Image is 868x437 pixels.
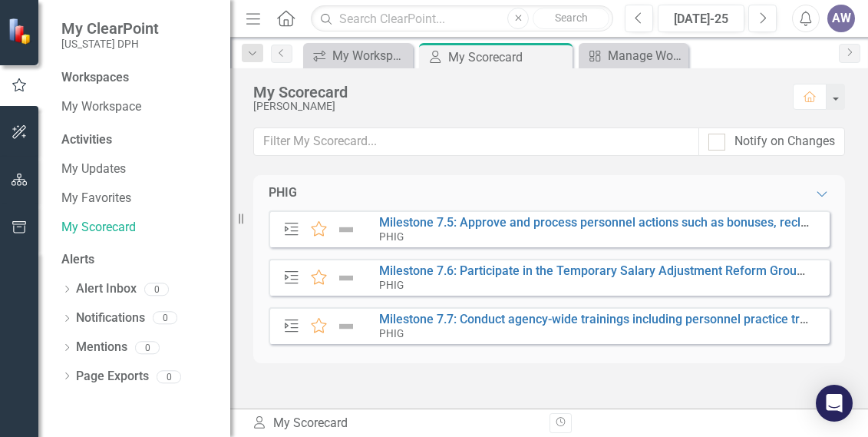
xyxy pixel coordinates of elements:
[253,101,777,112] div: [PERSON_NAME]
[61,251,215,269] div: Alerts
[379,230,404,243] small: PHIG
[332,46,409,65] div: My Workspace
[61,219,215,237] a: My Scorecard
[816,385,853,422] div: Open Intercom Messenger
[157,370,181,383] div: 0
[827,5,855,32] button: AW
[76,368,149,386] a: Page Exports
[336,269,356,287] img: Not Defined
[76,339,127,356] a: Mentions
[61,38,159,50] small: [US_STATE] DPH
[61,190,215,207] a: My Favorites
[307,46,409,65] a: My Workspace
[252,415,538,432] div: My Scorecard
[311,5,613,32] input: Search ClearPoint...
[144,283,169,296] div: 0
[379,279,404,291] small: PHIG
[269,184,297,202] div: PHIG
[76,280,137,298] a: Alert Inbox
[608,46,685,65] div: Manage Workspaces
[336,220,356,239] img: Not Defined
[61,69,129,87] div: Workspaces
[448,48,569,67] div: My Scorecard
[379,327,404,339] small: PHIG
[61,161,215,178] a: My Updates
[61,98,215,116] a: My Workspace
[555,12,588,24] span: Search
[61,19,159,38] span: My ClearPoint
[658,5,744,32] button: [DATE]-25
[76,310,145,327] a: Notifications
[253,127,699,156] input: Filter My Scorecard...
[135,341,160,354] div: 0
[533,8,609,29] button: Search
[734,133,835,151] div: Notify on Changes
[583,46,685,65] a: Manage Workspaces
[61,131,215,149] div: Activities
[663,10,739,28] div: [DATE]-25
[253,84,777,101] div: My Scorecard
[336,317,356,336] img: Not Defined
[8,18,35,45] img: ClearPoint Strategy
[153,312,177,325] div: 0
